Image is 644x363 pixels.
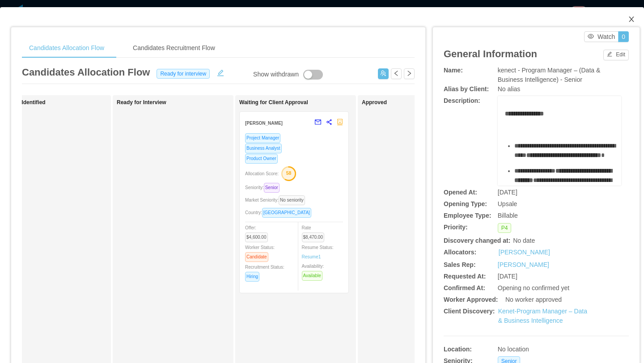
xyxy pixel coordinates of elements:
span: Candidate [245,252,268,262]
i: icon: close [628,16,635,23]
button: icon: edit [213,68,228,76]
article: Candidates Allocation Flow [22,65,150,80]
b: Confirmed At: [444,284,485,291]
b: Priority: [444,224,468,231]
b: Opened At: [444,189,477,196]
a: [PERSON_NAME] [499,248,550,257]
a: Kenet-Program Manager – Data & Business Intelligence [498,308,587,324]
span: Available [302,271,322,281]
button: icon: editEdit [603,50,629,60]
span: share-alt [326,119,332,125]
button: icon: usergroup-add [378,68,389,79]
text: 58 [286,170,292,176]
div: rdw-wrapper [498,96,621,186]
span: kenect - Program Manager – (Data & Business Intelligence) - Senior [498,67,601,83]
span: No worker approved [505,296,562,303]
span: Seniority: [245,185,283,190]
span: Allocation Score: [245,171,279,176]
button: icon: left [391,68,402,79]
b: Sales Rep: [444,261,476,268]
span: Ready for interview [157,69,210,79]
span: [DATE] [498,273,517,280]
button: Close [619,7,644,32]
div: Candidates Recruitment Flow [126,38,222,58]
button: mail [310,115,322,130]
span: $8,470.00 [302,232,325,242]
span: P4 [498,223,512,233]
strong: [PERSON_NAME] [245,121,283,126]
a: Resume1 [302,253,321,260]
span: Business Analyst [245,144,282,153]
b: Description: [444,97,480,104]
b: Discovery changed at: [444,237,510,244]
b: Location: [444,346,472,353]
span: No alias [498,85,521,93]
h1: Approved [362,99,487,106]
button: 58 [279,166,297,180]
span: robot [337,119,343,125]
span: Billable [498,212,518,219]
h1: Ready for Interview [117,99,242,106]
b: Worker Approved: [444,296,498,303]
span: Product Owner [245,154,278,164]
span: No date [513,237,535,244]
span: Market Seniority: [245,198,309,203]
span: [GEOGRAPHIC_DATA] [262,208,311,218]
span: Hiring [245,272,259,282]
b: Opening Type: [444,200,487,207]
span: Senior [264,183,280,193]
button: 0 [618,31,629,42]
span: Country: [245,210,315,215]
button: icon: eyeWatch [584,31,619,42]
span: Opening no confirmed yet [498,284,569,291]
b: Employee Type: [444,212,491,219]
span: $4,600.00 [245,232,268,242]
span: Project Manager [245,133,280,143]
div: Candidates Allocation Flow [22,38,111,58]
span: Rate [302,225,328,240]
b: Client Discovery: [444,308,495,315]
div: No location [498,345,590,354]
div: Show withdrawn [253,70,299,80]
h1: Waiting for Client Approval [239,99,364,106]
span: Offer: [245,225,271,240]
b: Requested At: [444,273,486,280]
span: Availability: [302,264,326,278]
span: [DATE] [498,189,517,196]
article: General Information [444,46,537,61]
span: Recruitment Status: [245,265,284,279]
a: [PERSON_NAME] [498,261,549,268]
b: Name: [444,67,463,74]
span: No seniority [279,195,305,205]
span: Upsale [498,200,517,207]
button: icon: right [404,68,415,79]
span: Worker Status: [245,245,275,259]
b: Alias by Client: [444,85,489,93]
b: Allocators: [444,249,476,256]
span: Resume Status: [302,245,334,259]
div: rdw-editor [505,109,614,198]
